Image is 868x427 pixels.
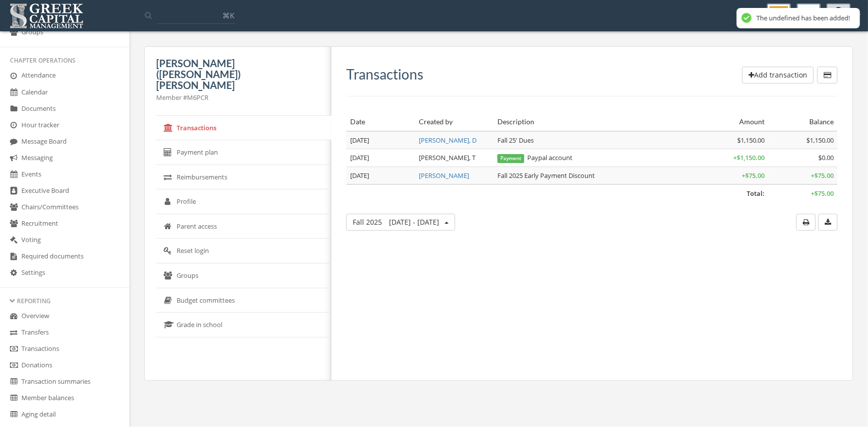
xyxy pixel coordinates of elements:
span: M6PCR [187,93,208,102]
a: Profile [156,189,331,214]
a: Parent access [156,214,331,239]
span: ⌘K [222,10,234,20]
a: Grade in school [156,313,331,338]
span: + $75.00 [811,171,834,180]
span: $0.00 [818,153,834,162]
a: [PERSON_NAME] [419,171,469,180]
div: Reporting [10,297,119,305]
span: [DATE] - [DATE] [389,217,439,227]
a: [PERSON_NAME], D [419,136,477,145]
span: + $1,150.00 [734,153,765,162]
span: $1,150.00 [806,136,834,145]
td: [DATE] [346,167,415,184]
div: Date [350,117,411,127]
div: Created by [419,117,489,127]
div: Member # [156,93,319,102]
span: + $75.00 [811,189,834,198]
a: Payment plan [156,140,331,165]
span: Fall 25' Dues [497,136,534,145]
a: Groups [156,263,331,288]
span: Paypal account [497,153,573,162]
span: Payment [497,154,524,163]
button: Fall 2025[DATE] - [DATE] [346,214,455,231]
div: The undefined has been added! [757,14,850,22]
span: $1,150.00 [738,136,765,145]
h3: Transactions [346,67,423,82]
span: [PERSON_NAME], T [419,153,476,162]
span: Fall 2025 Early Payment Discount [497,171,595,180]
div: Amount [704,117,765,127]
span: + $75.00 [742,171,765,180]
span: Fall 2025 [353,217,439,227]
a: Reset login [156,239,331,263]
td: Total: [346,184,769,202]
td: [DATE] [346,149,415,167]
a: Reimbursements [156,165,331,190]
a: Budget committees [156,288,331,313]
td: [DATE] [346,131,415,149]
div: Balance [773,117,834,127]
div: Description [497,117,696,127]
button: Add transaction [742,67,814,84]
span: [PERSON_NAME] ([PERSON_NAME]) [PERSON_NAME] [156,57,241,91]
a: Transactions [156,116,331,141]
